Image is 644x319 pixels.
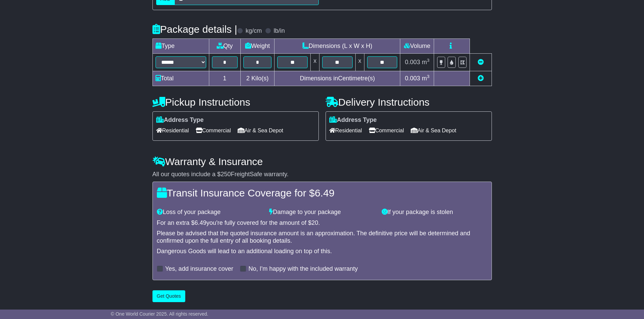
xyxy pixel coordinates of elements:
a: Remove this item [478,59,484,65]
label: No, I'm happy with the included warranty [248,265,358,273]
h4: Transit Insurance Coverage for $ [157,187,487,198]
label: Address Type [156,116,204,124]
sup: 3 [427,58,430,63]
span: 6.49 [195,219,207,226]
td: Volume [400,38,434,53]
span: Air & Sea Depot [238,125,283,136]
a: Add new item [478,75,484,82]
span: 250 [221,171,231,178]
button: Get Quotes [152,290,186,302]
div: For an extra $ you're fully covered for the amount of $ . [157,219,487,227]
div: Please be advised that the quoted insurance amount is an approximation. The definitive price will... [157,230,487,244]
h4: Package details | [152,24,237,35]
label: kg/cm [245,27,262,35]
td: Dimensions in Centimetre(s) [275,71,400,86]
td: Dimensions (L x W x H) [275,38,400,53]
div: Dangerous Goods will lead to an additional loading on top of this. [157,248,487,255]
div: All our quotes include a $ FreightSafe warranty. [152,171,492,178]
span: © One World Courier 2025. All rights reserved. [111,311,209,317]
td: 1 [209,71,240,86]
td: Total [152,71,209,86]
td: Type [152,38,209,53]
span: Residential [329,125,362,136]
div: Damage to your package [266,209,378,216]
td: Weight [240,38,275,53]
span: Air & Sea Depot [411,125,456,136]
label: Address Type [329,116,377,124]
td: Kilo(s) [240,71,275,86]
span: 6.49 [315,187,334,198]
span: m [422,59,430,65]
sup: 3 [427,74,430,79]
span: m [422,75,430,82]
td: x [355,53,364,71]
span: Commercial [369,125,404,136]
label: lb/in [273,27,285,35]
div: If your package is stolen [378,209,491,216]
span: Commercial [196,125,231,136]
span: 2 [246,75,249,82]
td: Qty [209,38,240,53]
label: Yes, add insurance cover [165,265,233,273]
h4: Warranty & Insurance [152,156,492,167]
div: Loss of your package [153,209,266,216]
td: x [311,53,319,71]
span: 20 [311,219,318,226]
span: 0.003 [405,59,420,65]
h4: Pickup Instructions [152,97,319,108]
span: 0.003 [405,75,420,82]
span: Residential [156,125,189,136]
h4: Delivery Instructions [326,97,492,108]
